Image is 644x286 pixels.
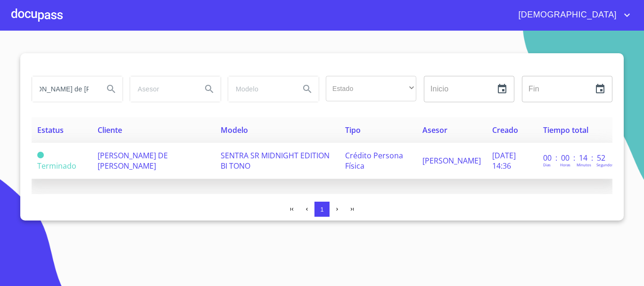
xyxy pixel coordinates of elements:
input: search [228,76,292,102]
div: ​ [326,76,416,101]
button: Search [296,78,319,100]
span: Cliente [98,125,122,135]
p: Dias [543,162,551,167]
span: [DEMOGRAPHIC_DATA] [511,8,621,23]
span: Tipo [345,125,361,135]
span: [PERSON_NAME] [422,155,481,166]
input: search [130,76,194,102]
p: 00 : 00 : 14 : 52 [543,153,607,163]
span: Creado [492,125,518,135]
input: search [32,76,96,102]
p: Horas [560,162,570,167]
span: Crédito Persona Física [345,150,403,171]
span: [DATE] 14:36 [492,150,516,171]
span: 1 [320,206,323,213]
span: Asesor [422,125,447,135]
button: 1 [314,202,330,217]
span: Terminado [37,161,76,171]
button: account of current user [511,8,633,23]
span: Tiempo total [543,125,588,135]
span: Modelo [221,125,248,135]
p: Segundos [596,162,614,167]
button: Search [100,78,123,100]
span: Terminado [37,152,44,158]
span: SENTRA SR MIDNIGHT EDITION BI TONO [221,150,330,171]
button: Search [198,78,221,100]
span: [PERSON_NAME] DE [PERSON_NAME] [98,150,168,171]
p: Minutos [577,162,591,167]
span: Estatus [37,125,64,135]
